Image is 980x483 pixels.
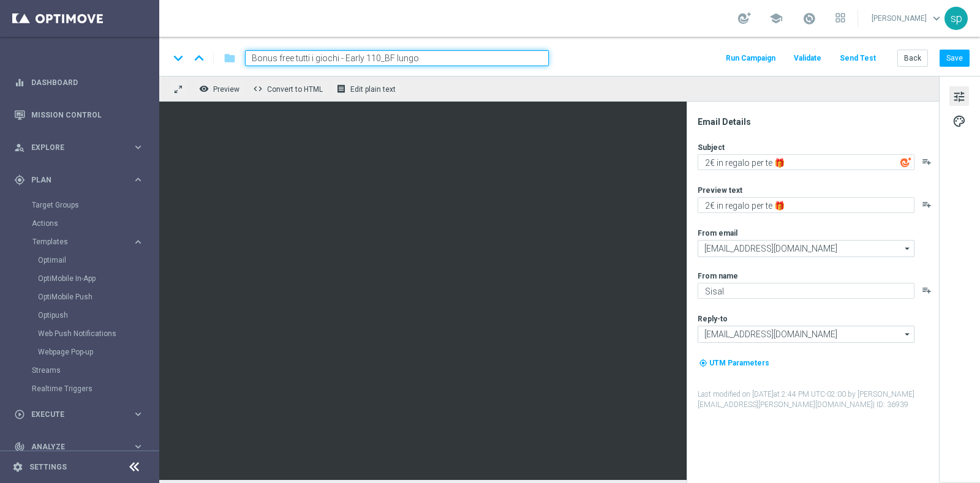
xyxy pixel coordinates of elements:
[14,142,25,153] i: person_search
[132,236,144,248] i: keyboard_arrow_right
[32,200,127,210] a: Target Groups
[13,110,145,120] button: Mission Control
[132,174,144,185] i: keyboard_arrow_right
[213,85,239,94] span: Preview
[900,157,911,168] img: optiGenie.svg
[32,196,158,214] div: Target Groups
[873,400,908,409] span: | ID: 36939
[31,176,132,184] span: Plan
[698,116,938,127] div: Email Details
[14,409,132,420] div: Execute
[38,343,158,361] div: Webpage Pop-up
[32,384,127,394] a: Realtime Triggers
[38,347,127,357] a: Webpage Pop-up
[13,442,145,452] button: track_changes Analyze keyboard_arrow_right
[922,285,932,295] button: playlist_add
[38,255,127,265] a: Optimail
[902,241,914,256] i: arrow_drop_down
[944,7,968,30] div: sp
[32,238,132,245] div: Templates
[38,306,158,324] div: Optipush
[13,143,145,152] button: person_search Explore keyboard_arrow_right
[29,463,67,471] a: Settings
[698,143,725,152] label: Subject
[769,12,783,25] span: school
[31,443,132,451] span: Analyze
[698,240,914,257] input: Select
[930,12,943,25] span: keyboard_arrow_down
[940,50,970,67] button: Save
[12,462,23,473] i: settings
[32,380,158,398] div: Realtime Triggers
[922,200,932,209] button: playlist_add
[190,49,208,67] i: keyboard_arrow_up
[13,78,145,88] button: equalizer Dashboard
[14,409,25,420] i: play_circle_outline
[199,84,209,94] i: remove_red_eye
[698,271,738,281] label: From name
[902,326,914,342] i: arrow_drop_down
[32,219,127,228] a: Actions
[38,274,127,283] a: OptiMobile In-App
[196,81,245,97] button: remove_red_eye Preview
[38,310,127,320] a: Optipush
[922,157,932,167] button: playlist_add
[38,288,158,306] div: OptiMobile Push
[38,292,127,302] a: OptiMobile Push
[698,228,737,238] label: From email
[949,86,969,106] button: tune
[253,84,263,94] span: code
[350,85,396,94] span: Edit plain text
[838,50,878,67] button: Send Test
[32,361,158,380] div: Streams
[897,50,928,67] button: Back
[38,329,127,339] a: Web Push Notifications
[724,50,777,67] button: Run Campaign
[699,359,707,367] i: my_location
[14,77,25,88] i: equalizer
[132,408,144,420] i: keyboard_arrow_right
[250,81,328,97] button: code Convert to HTML
[222,48,237,68] button: folder
[31,144,132,151] span: Explore
[13,410,145,419] button: play_circle_outline Execute keyboard_arrow_right
[32,214,158,233] div: Actions
[870,9,944,28] a: [PERSON_NAME]keyboard_arrow_down
[38,324,158,343] div: Web Push Notifications
[14,441,132,452] div: Analyze
[132,441,144,452] i: keyboard_arrow_right
[949,111,969,130] button: palette
[952,89,966,105] span: tune
[698,185,742,195] label: Preview text
[38,269,158,288] div: OptiMobile In-App
[14,99,144,131] div: Mission Control
[698,389,938,410] label: Last modified on [DATE] at 2:44 PM UTC-02:00 by [PERSON_NAME][EMAIL_ADDRESS][PERSON_NAME][DOMAIN_...
[792,50,823,67] button: Validate
[794,54,821,62] span: Validate
[32,365,127,375] a: Streams
[14,441,25,452] i: track_changes
[336,84,346,94] i: receipt
[32,233,158,361] div: Templates
[245,50,549,66] input: Enter a unique template name
[698,356,771,370] button: my_location UTM Parameters
[698,314,728,324] label: Reply-to
[32,237,145,247] button: Templates keyboard_arrow_right
[14,174,132,185] div: Plan
[32,238,120,245] span: Templates
[13,175,145,185] button: gps_fixed Plan keyboard_arrow_right
[333,81,401,97] button: receipt Edit plain text
[132,141,144,153] i: keyboard_arrow_right
[38,251,158,269] div: Optimail
[14,174,25,185] i: gps_fixed
[14,142,132,153] div: Explore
